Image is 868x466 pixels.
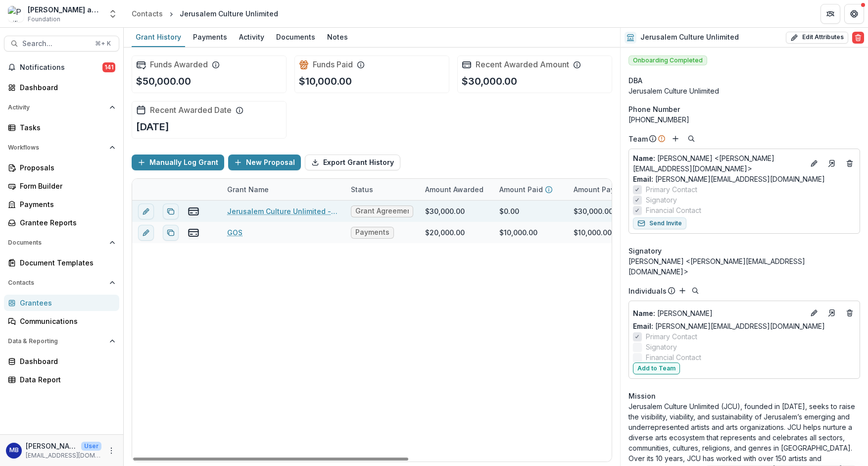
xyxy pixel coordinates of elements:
[22,40,89,48] span: Search...
[93,38,113,49] div: ⌘ + K
[499,227,537,238] div: $10,000.00
[4,235,119,251] button: Open Documents
[4,196,119,212] a: Payments
[419,184,489,195] div: Amount Awarded
[628,286,667,296] p: Individuals
[102,62,115,72] span: 141
[824,155,840,171] a: Go to contact
[685,133,697,145] button: Search
[574,227,612,238] div: $10,000.00
[221,184,275,195] div: Grant Name
[163,204,179,219] button: Duplicate proposal
[493,179,568,200] div: Amount Paid
[628,55,707,65] span: Onboarding Completed
[628,246,662,256] span: Signatory
[628,86,860,96] div: Jerusalem Culture Unlimited
[4,295,119,311] a: Grantees
[462,74,517,89] p: $30,000.00
[4,140,119,155] button: Open Workflows
[820,4,840,24] button: Partners
[633,174,825,184] a: Email: [PERSON_NAME][EMAIL_ADDRESS][DOMAIN_NAME]
[689,285,701,297] button: Search
[345,179,419,200] div: Status
[633,309,655,317] span: Name :
[670,133,681,145] button: Add
[808,157,820,169] button: Edit
[235,30,268,44] div: Activity
[633,321,825,331] a: Email: [PERSON_NAME][EMAIL_ADDRESS][DOMAIN_NAME]
[646,205,701,215] span: Financial Contact
[20,162,111,173] div: Proposals
[4,214,119,231] a: Grantee Reports
[132,155,224,170] button: Manually Log Grant
[323,28,352,47] a: Notes
[640,33,739,42] h2: Jerusalem Culture Unlimited
[476,60,569,69] h2: Recent Awarded Amount
[844,157,856,169] button: Deletes
[20,374,111,385] div: Data Report
[4,159,119,176] a: Proposals
[128,6,282,21] nav: breadcrumb
[20,217,111,228] div: Grantee Reports
[26,451,101,460] p: [EMAIL_ADDRESS][DOMAIN_NAME]
[136,119,169,134] p: [DATE]
[20,122,111,133] div: Tasks
[313,60,353,69] h2: Funds Paid
[20,63,102,72] span: Notifications
[20,298,111,308] div: Grantees
[568,179,642,200] div: Amount Payable
[20,258,111,268] div: Document Templates
[221,179,345,200] div: Grant Name
[646,352,701,362] span: Financial Contact
[4,333,119,349] button: Open Data & Reporting
[628,391,656,401] span: Mission
[272,28,319,47] a: Documents
[419,179,493,200] div: Amount Awarded
[646,184,697,195] span: Primary Contact
[4,178,119,194] a: Form Builder
[227,206,339,216] a: Jerusalem Culture Unlimited - 2025 - Returning Grantee Application
[499,206,519,216] div: $0.00
[646,195,677,205] span: Signatory
[132,30,185,44] div: Grant History
[189,28,231,47] a: Payments
[132,28,185,47] a: Grant History
[633,217,686,229] button: Send Invite
[20,316,111,326] div: Communications
[136,74,191,89] p: $50,000.00
[628,75,642,86] span: DBA
[299,74,352,89] p: $10,000.00
[4,371,119,388] a: Data Report
[272,30,319,44] div: Documents
[8,239,105,246] span: Documents
[4,59,119,75] button: Notifications141
[633,154,655,162] span: Name :
[4,79,119,96] a: Dashboard
[633,153,804,174] p: [PERSON_NAME] <[PERSON_NAME][EMAIL_ADDRESS][DOMAIN_NAME]>
[323,30,352,44] div: Notes
[150,60,208,69] h2: Funds Awarded
[188,227,199,239] button: view-payments
[355,228,389,237] span: Payments
[138,225,154,241] button: edit
[26,441,77,451] p: [PERSON_NAME]
[235,28,268,47] a: Activity
[628,104,680,114] span: Phone Number
[20,356,111,366] div: Dashboard
[574,184,630,195] p: Amount Payable
[844,4,864,24] button: Get Help
[132,8,163,19] div: Contacts
[425,227,465,238] div: $20,000.00
[8,279,105,286] span: Contacts
[188,206,199,217] button: view-payments
[189,30,231,44] div: Payments
[633,308,804,318] a: Name: [PERSON_NAME]
[8,338,105,345] span: Data & Reporting
[180,8,278,19] div: Jerusalem Culture Unlimited
[633,175,653,183] span: Email:
[4,313,119,329] a: Communications
[138,204,154,219] button: edit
